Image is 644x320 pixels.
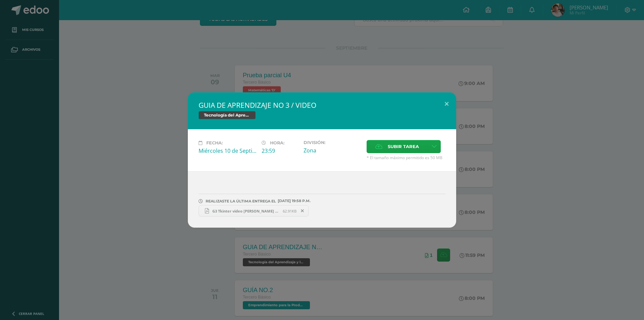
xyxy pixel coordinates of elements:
span: Fecha: [206,140,223,145]
span: Tecnología del Aprendizaje y la Comunicación (TIC) [199,111,256,119]
span: 62.91KB [283,209,297,214]
span: Subir tarea [388,140,419,153]
span: Hora: [270,140,284,145]
span: Remover entrega [297,207,308,215]
div: 23:59 [262,147,298,154]
button: Close (Esc) [437,92,456,115]
span: REALIZASTE LA ÚLTIMA ENTREGA EL [206,199,276,203]
span: * El tamaño máximo permitido es 50 MB [367,155,445,161]
span: G3 Tkinter video [PERSON_NAME] IIID clave 10.pdf [209,209,283,214]
label: División: [304,140,361,145]
a: G3 Tkinter video [PERSON_NAME] IIID clave 10.pdf 62.91KB [199,205,309,217]
div: Zona [304,147,361,154]
h2: GUIA DE APRENDIZAJE NO 3 / VIDEO [199,100,445,110]
div: Miércoles 10 de Septiembre [199,147,256,154]
span: [DATE] 19:58 P.M. [276,201,311,201]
